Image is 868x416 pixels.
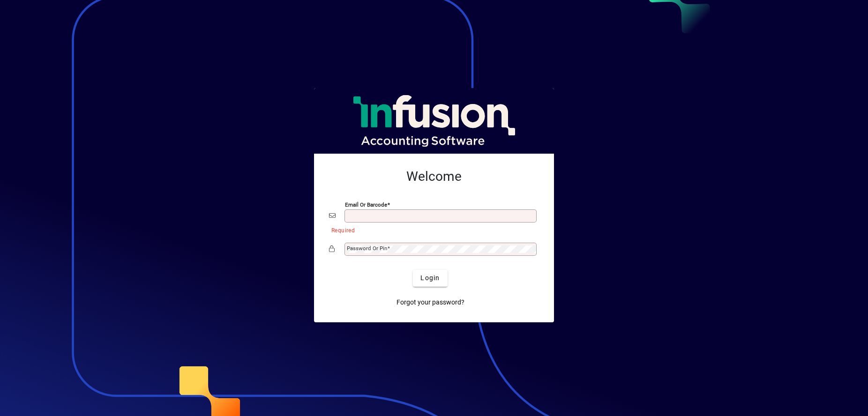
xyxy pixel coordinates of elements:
[397,297,464,307] span: Forgot your password?
[420,273,440,283] span: Login
[331,225,531,235] mat-error: Required
[393,294,468,311] a: Forgot your password?
[329,169,539,185] h2: Welcome
[345,201,387,208] mat-label: Email or Barcode
[347,245,387,252] mat-label: Password or Pin
[413,270,447,287] button: Login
